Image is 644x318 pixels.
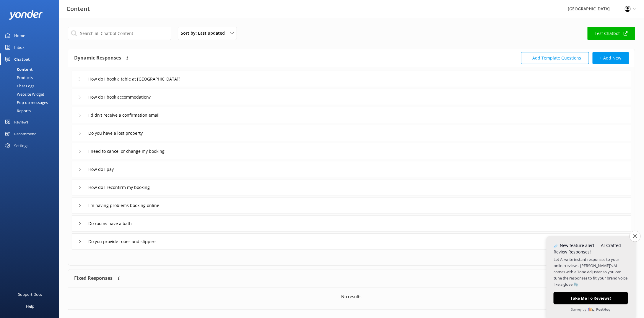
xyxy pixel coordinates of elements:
[68,27,171,40] input: Search all Chatbot Content
[521,52,589,64] button: + Add Template Questions
[4,98,48,107] div: Pop-up messages
[4,73,33,82] div: Products
[74,272,113,284] h4: Fixed Responses
[4,98,59,107] a: Pop-up messages
[14,53,30,65] div: Chatbot
[14,30,25,41] div: Home
[181,30,228,36] span: Sort by: Last updated
[66,4,90,14] h3: Content
[74,52,121,64] h4: Dynamic Responses
[4,82,34,90] div: Chat Logs
[4,65,59,73] a: Content
[593,52,629,64] button: + Add New
[4,65,33,73] div: Content
[14,116,28,128] div: Reviews
[588,27,635,40] a: Test Chatbot
[14,140,28,152] div: Settings
[4,82,59,90] a: Chat Logs
[341,293,362,300] p: No results
[4,107,31,115] div: Reports
[4,73,59,82] a: Products
[26,300,34,312] div: Help
[14,128,37,140] div: Recommend
[4,90,44,98] div: Website Widget
[4,107,59,115] a: Reports
[9,10,43,20] img: yonder-white-logo.png
[4,90,59,98] a: Website Widget
[14,41,25,53] div: Inbox
[18,288,42,300] div: Support Docs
